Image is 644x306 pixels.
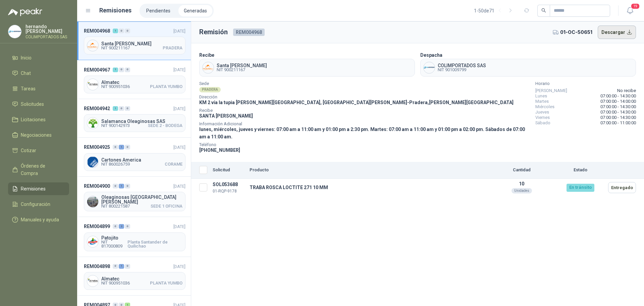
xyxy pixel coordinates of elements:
a: REM004968100[DATE] Company LogoSanta [PERSON_NAME]NIT 900211167PRADERA [77,21,191,60]
span: No recibe [617,88,636,93]
span: NIT 900211167 [101,46,130,50]
h1: Remisiones [99,6,131,15]
img: Company Logo [87,157,98,168]
span: Licitaciones [21,116,46,123]
span: REM004967 [84,66,110,74]
div: 0 [113,264,118,269]
span: Cartones America [101,158,182,162]
span: REM004968 [233,29,265,36]
span: lunes, miércoles, jueves y viernes: 07:00 am a 11:00 am y 01:00 pm a 2:30 pm. Martes: 07:00 am a ... [199,127,525,139]
span: NIT 900142973 [101,124,130,128]
td: SOL053688 [210,179,247,196]
span: Remisiones [21,185,46,192]
a: Negociaciones [8,129,69,141]
img: Company Logo [424,62,435,73]
span: NIT 900951036 [101,281,130,285]
span: Patojito [101,235,182,240]
span: Sábado [535,120,550,126]
span: REM004925 [84,143,110,151]
b: Recibe [199,52,214,58]
span: NIT 900951036 [101,85,130,89]
span: [DATE] [173,184,185,189]
span: PLANTA YUMBO [150,85,182,89]
a: Órdenes de Compra [8,160,69,180]
div: 1 [119,184,124,188]
img: Company Logo [87,79,98,90]
a: Remisiones [8,182,69,195]
img: Company Logo [87,196,98,207]
span: SANTA [PERSON_NAME] [199,113,253,119]
span: Manuales y ayuda [21,216,59,223]
span: [DATE] [173,29,185,34]
p: 01-RQP-9178 [213,188,244,194]
span: CORAME [165,162,182,166]
div: 1 [113,106,118,111]
div: 1 [119,145,124,149]
div: 0 [119,29,124,33]
span: Dirección [199,95,530,99]
a: Generadas [178,5,212,16]
div: 0 [125,145,130,149]
p: hernando [PERSON_NAME] [25,24,69,34]
span: Santa [PERSON_NAME] [101,41,182,46]
img: Company Logo [87,236,98,247]
span: NIT 817000809 [101,240,127,248]
div: 0 [119,68,124,72]
td: En tránsito [555,179,605,196]
span: [DATE] [173,224,185,229]
div: En tránsito [567,184,594,192]
a: Tareas [8,82,69,95]
span: search [541,8,546,13]
a: Pendientes [141,5,176,16]
span: PLANTA YUMBO [150,281,182,285]
span: NIT 800221587 [101,204,130,208]
div: 0 [125,68,130,72]
th: Producto [247,162,488,179]
div: 0 [113,145,118,149]
span: Almatec [101,276,182,281]
a: REM004967100[DATE] Company LogoAlmatecNIT 900951036PLANTA YUMBO [77,60,191,99]
div: 0 [125,224,130,229]
span: REM004942 [84,105,110,112]
img: Company Logo [203,62,214,73]
a: Chat [8,67,69,80]
b: Despacha [420,52,442,58]
a: Solicitudes [8,98,69,111]
a: REM004900010[DATE] Company LogoOleaginosas [GEOGRAPHIC_DATA][PERSON_NAME]NIT 800221587SEDE 1 OFICINA [77,177,191,217]
span: Configuración [21,201,50,208]
div: 0 [113,224,118,229]
span: PRADERA [163,46,182,50]
span: REM004900 [84,182,110,190]
span: 01-OC-50651 [560,29,592,36]
span: Tareas [21,85,36,92]
span: [PHONE_NUMBER] [199,147,240,153]
th: Cantidad [488,162,555,179]
a: REM004942100[DATE] Company LogoSalamanca Oleaginosas SASNIT 900142973SEDE 2 - BODEGA [77,99,191,138]
div: 0 [125,106,130,111]
span: SEDE 2 - BODEGA [148,124,182,128]
span: Negociaciones [21,131,52,139]
div: 0 [125,184,130,188]
span: Lunes [535,93,547,99]
span: REM004898 [84,263,110,270]
span: NIT 860026759 [101,162,130,166]
img: Company Logo [87,40,98,51]
a: Licitaciones [8,113,69,126]
span: Planta Santander de Quilichao [127,240,182,248]
span: [PERSON_NAME] [535,88,567,93]
div: 1 - 50 de 71 [474,5,516,16]
p: COLIMPORTADOS SAS [25,35,69,39]
div: 0 [125,264,130,269]
span: Oleaginosas [GEOGRAPHIC_DATA][PERSON_NAME] [101,195,182,204]
span: Sede [199,82,530,85]
span: Salamanca Oleaginosas SAS [101,119,182,124]
span: REM004968 [84,27,110,35]
span: 07:00:00 - 14:00:00 [600,99,636,104]
img: Company Logo [87,118,98,129]
span: KM 2 vía la tupia [PERSON_NAME][GEOGRAPHIC_DATA], [GEOGRAPHIC_DATA][PERSON_NAME] - Pradera , [PER... [199,100,514,105]
div: 1 [113,29,118,33]
span: SEDE 1 OFICINA [151,204,182,208]
span: 19 [631,3,640,9]
span: Almatec [101,80,182,85]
